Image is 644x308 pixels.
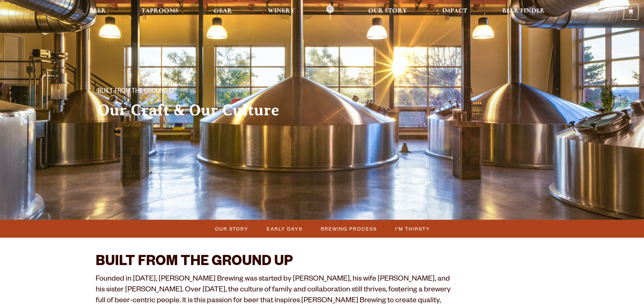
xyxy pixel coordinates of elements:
[268,8,295,14] span: Winery
[438,4,472,20] a: Impact
[209,4,237,20] a: Gear
[214,8,232,14] span: Gear
[368,8,407,14] span: Our Story
[317,4,343,20] a: Odell Home
[395,224,430,234] span: I’m Thirsty
[98,88,176,96] span: Built From The Ground Up
[321,224,377,234] span: Brewing Process
[442,8,467,14] span: Impact
[263,224,306,234] a: Early Days
[90,8,106,14] span: Beer
[215,224,248,234] span: Our Story
[263,4,299,20] a: Winery
[137,4,183,20] a: Taprooms
[498,4,549,20] a: Beer Finder
[141,8,178,14] span: Taprooms
[502,8,545,14] span: Beer Finder
[317,224,380,234] a: Brewing Process
[96,255,453,271] h2: BUILT FROM THE GROUND UP
[211,224,252,234] a: Our Story
[364,4,411,20] a: Our Story
[391,224,433,234] a: I’m Thirsty
[98,102,309,119] h2: Our Craft & Our Culture
[85,4,111,20] a: Beer
[267,224,303,234] span: Early Days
